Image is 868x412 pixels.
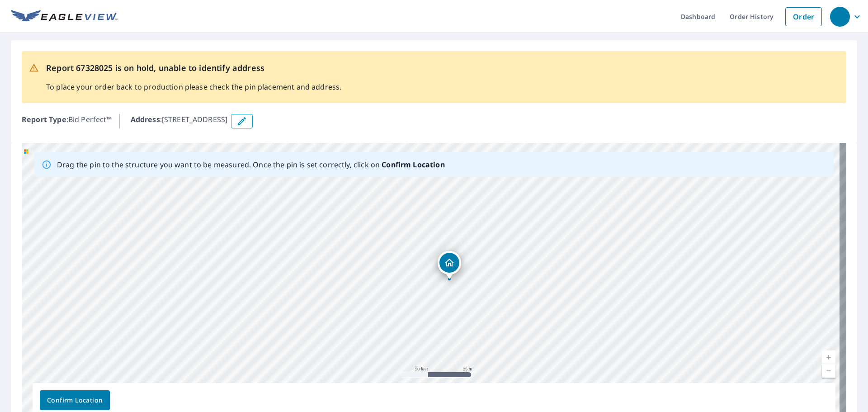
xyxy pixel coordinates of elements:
a: Order [785,7,822,26]
b: Address [131,114,160,124]
button: Confirm Location [40,390,110,410]
p: Report 67328025 is on hold, unable to identify address [46,62,341,74]
p: : [STREET_ADDRESS] [131,114,228,128]
b: Confirm Location [382,160,444,170]
p: To place your order back to production please check the pin placement and address. [46,81,341,92]
span: Confirm Location [47,395,103,406]
a: Current Level 19, Zoom Out [822,364,835,378]
b: Report Type [22,114,66,124]
div: Dropped pin, building 1, Residential property, 6518 Cherrydale Drive Houston, TX 77087 [438,251,461,279]
a: Current Level 19, Zoom In [822,350,835,364]
img: EV Logo [11,10,118,24]
p: : Bid Perfect™ [22,114,112,128]
p: Drag the pin to the structure you want to be measured. Once the pin is set correctly, click on [57,159,445,170]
